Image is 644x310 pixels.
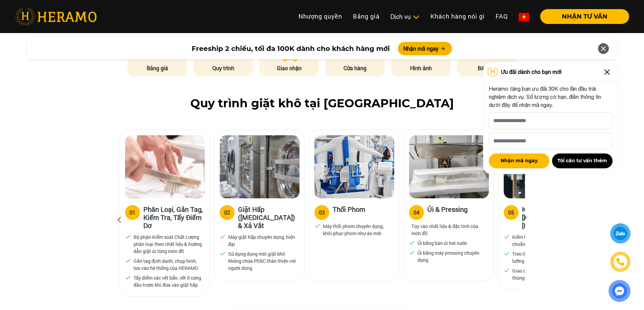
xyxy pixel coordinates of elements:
p: Kiểm tra chất lượng xử lý đạt chuẩn [512,233,580,248]
div: 03 [319,208,325,217]
div: 02 [224,208,230,217]
img: heramo-quy-trinh-giat-hap-tieu-chuan-buoc-4 [409,135,489,198]
div: 05 [508,208,514,217]
img: checked.svg [314,223,320,229]
img: checked.svg [504,233,510,239]
p: Ủi bằng máy pressing chuyên dụng [418,249,486,263]
img: heramo-quy-trinh-giat-hap-tieu-chuan-buoc-3 [314,135,394,198]
p: Sử dụng dung môi giặt khô không chứa PERC thân thiện với người dùng [228,250,296,272]
img: subToggleIcon [412,14,420,21]
a: NHẬN TƯ VẤN [535,13,629,20]
img: Logo [486,67,499,77]
img: checked.svg [125,233,131,239]
p: Ủi bằng bàn ủi hơi nước [418,239,467,247]
p: Quy trình [193,64,253,72]
p: Bộ phận Kiểm soát Chất Lượng phân loại theo chất liệu & hướng dẫn giặt ủi từng món đồ [134,233,202,255]
img: Close [602,67,613,78]
img: checked.svg [220,250,226,256]
h3: Ủi & Pressing [427,205,468,219]
a: Nhượng quyền [293,9,348,24]
a: Bảng giá [348,9,385,24]
p: Báo chí [457,64,517,72]
h3: Giặt Hấp ([MEDICAL_DATA]) & Xả Vắt [238,205,299,229]
p: Bảng giá [127,64,187,72]
button: Nhận mã ngay [398,42,452,55]
img: checked.svg [125,257,131,263]
div: 01 [129,208,136,217]
p: Tẩy điểm các vết bẩn, vết ố cứng đầu trước khi đưa vào giặt hấp [134,274,202,288]
h3: Phân Loại, Gắn Tag, Kiểm Tra, Tẩy Điểm Dơ [143,205,204,229]
img: checked.svg [409,249,415,255]
p: Treo thẳng thớm, đóng gói kỹ lưỡng [512,250,580,264]
div: 04 [413,208,420,217]
p: Giao đến khách hàng bằng thùng chữ U để giữ phom đồ [512,267,580,281]
p: Hình ảnh [391,64,451,72]
h3: Kiểm Tra Chất [PERSON_NAME] & [PERSON_NAME] [522,205,583,229]
p: Tùy vào chất liệu & đặc tính của món đồ: [411,223,486,237]
img: checked.svg [125,274,131,280]
p: Máy giặt hấp chuyên dụng, hiện đại [228,233,296,248]
img: checked.svg [409,239,415,246]
img: heramo-quy-trinh-giat-hap-tieu-chuan-buoc-2 [220,135,300,198]
a: Khách hàng nói gì [425,9,490,24]
img: checked.svg [220,233,226,239]
p: Máy thổi phom chuyên dụng, khôi phục phom như áo mới [323,223,391,237]
div: Dịch vụ [390,12,420,21]
img: checked.svg [504,250,510,256]
img: vn-flag.png [519,13,529,21]
img: heramo-quy-trinh-giat-hap-tieu-chuan-buoc-1 [125,135,205,198]
span: Ưu đãi dành cho bạn mới [501,68,562,76]
h2: Quy trình giặt khô tại [GEOGRAPHIC_DATA] [15,96,629,110]
button: NHẬN TƯ VẤN [540,9,629,24]
button: Tôi cần tư vấn thêm [552,153,613,168]
button: Nhận mã ngay [489,153,549,168]
p: Cửa hàng [325,64,385,72]
a: phone-icon [611,253,629,271]
a: FAQ [490,9,513,24]
p: Gắn tag định danh, chụp hình, lưu vào hệ thống của HERAMO [134,257,202,272]
span: Freeship 2 chiều, tối đa 100K dành cho khách hàng mới [192,44,390,54]
img: heramo-logo.png [15,8,97,25]
img: phone-icon [617,258,624,265]
p: Giao nhận [259,64,319,72]
p: Heramo tặng bạn ưu đãi 30K cho lần đầu trải nghiệm dịch vụ. Số lượng có hạn, điền thông tin dưới ... [489,85,613,109]
h3: Thổi Phom [333,205,365,219]
img: checked.svg [504,267,510,273]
